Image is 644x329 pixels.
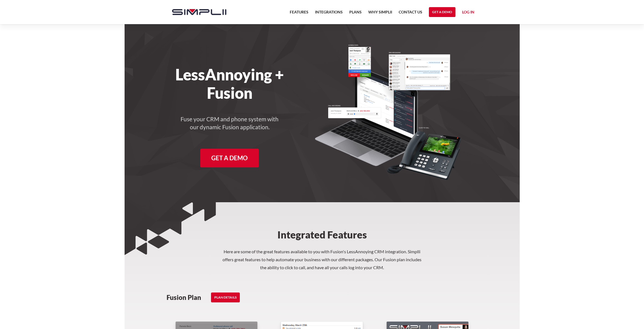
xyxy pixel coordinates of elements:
a: Features [290,9,308,19]
a: Get A Demo [200,149,259,167]
img: Simplii [172,9,226,15]
a: Log in [462,9,474,17]
a: PLAN DETAILS [211,293,240,302]
h1: LessAnnoying + Fusion [167,65,293,102]
a: Integrations [315,9,343,19]
a: Plans [349,9,362,19]
a: Why Simplii [368,9,392,19]
h3: Fusion Plan [167,293,201,302]
h2: Integrated Features [237,202,408,248]
img: A desk phone and laptop with a CRM up and Fusion bringing call recording, screen pops, and SMS me... [315,44,461,180]
h4: Fuse your CRM and phone system with our dynamic Fusion application. [180,115,279,131]
a: Get a Demo [429,7,455,17]
a: Contact US [399,9,422,19]
p: Here are some of the great features available to you with Fusion's LessAnnoying CRM integration. ... [221,248,424,271]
